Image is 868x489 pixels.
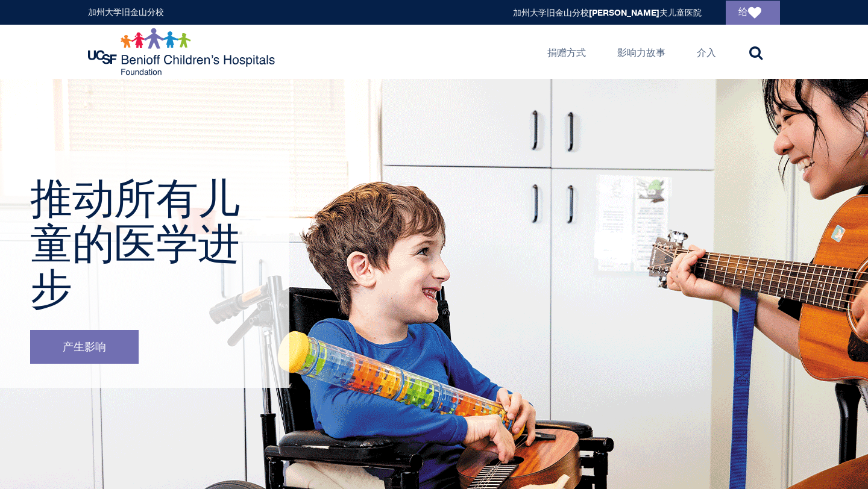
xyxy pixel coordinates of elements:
[738,8,748,17] font: 给
[513,7,702,17] a: 加州大学旧金山分校[PERSON_NAME]夫儿童医院
[88,8,164,17] a: 加州大学旧金山分校
[608,25,675,79] a: 影响力故事
[88,28,278,76] img: 加州大学旧金山分校贝尼奥夫儿童医院基金会的标志
[63,340,106,353] font: 产生影响
[617,49,665,58] font: 影响力故事
[547,49,586,58] font: 捐赠方式
[30,330,139,364] a: 产生影响
[697,49,716,58] font: 介入
[30,173,240,313] font: 推动所有儿童的医学进步
[726,1,780,25] a: 给
[538,25,596,79] a: 捐赠方式
[687,25,726,79] a: 介入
